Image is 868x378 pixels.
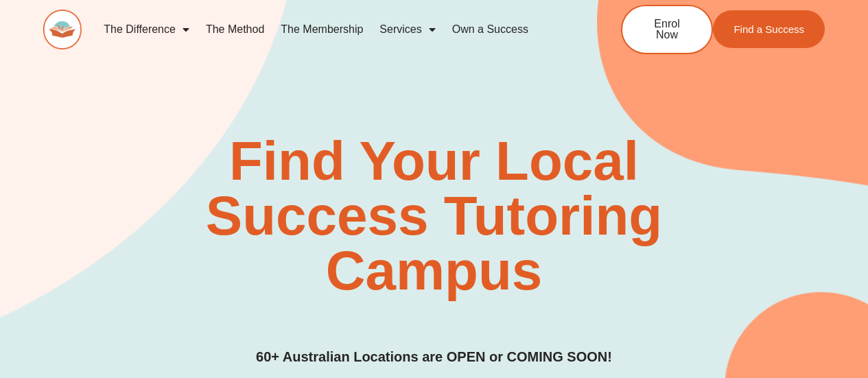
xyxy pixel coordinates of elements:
[198,14,272,45] a: The Method
[621,5,713,54] a: Enrol Now
[272,14,371,45] a: The Membership
[734,24,804,34] span: Find a Success
[444,14,537,45] a: Own a Success
[643,19,691,40] span: Enrol Now
[126,134,742,298] h2: Find Your Local Success Tutoring Campus
[95,14,198,45] a: The Difference
[713,10,825,48] a: Find a Success
[256,346,612,368] h3: 60+ Australian Locations are OPEN or COMING SOON!
[371,14,443,45] a: Services
[95,14,576,45] nav: Menu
